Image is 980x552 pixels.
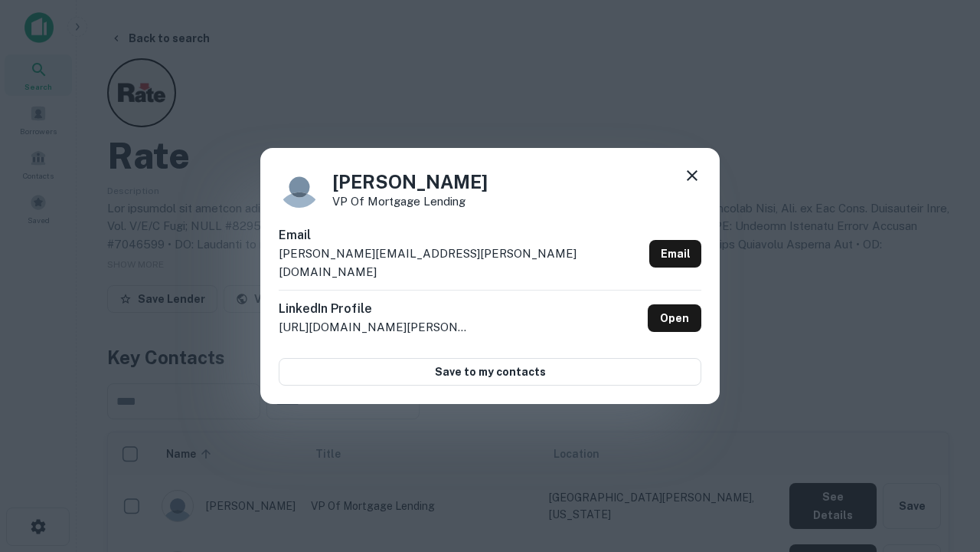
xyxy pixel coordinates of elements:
h6: LinkedIn Profile [279,300,470,318]
p: [PERSON_NAME][EMAIL_ADDRESS][PERSON_NAME][DOMAIN_NAME] [279,245,643,281]
img: 9c8pery4andzj6ohjkjp54ma2 [279,166,320,208]
h6: Email [279,226,643,245]
a: Open [648,304,701,332]
p: VP of Mortgage Lending [332,195,488,207]
h4: [PERSON_NAME] [332,168,488,195]
iframe: Chat Widget [903,429,980,503]
a: Email [649,240,701,268]
button: Save to my contacts [279,358,701,386]
p: [URL][DOMAIN_NAME][PERSON_NAME] [279,318,470,337]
